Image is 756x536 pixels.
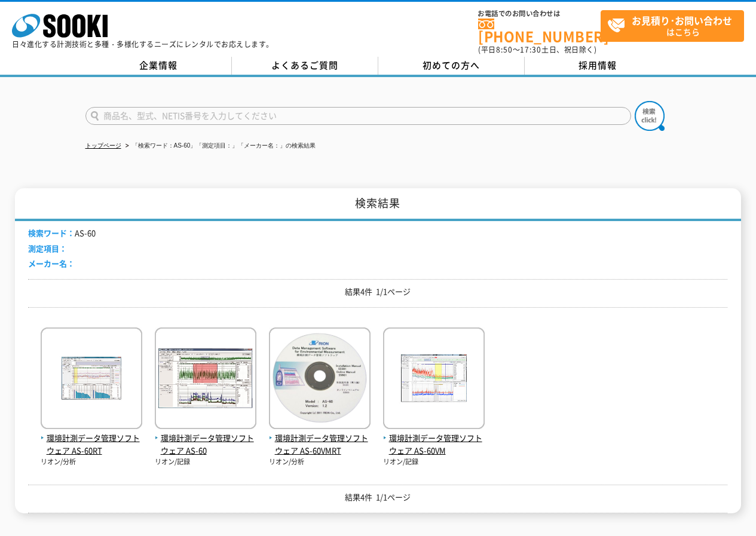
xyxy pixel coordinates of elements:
[28,258,75,269] span: メーカー名：
[423,59,480,72] span: 初めての方へ
[85,107,631,125] input: 商品名、型式、NETIS番号を入力してください
[41,432,142,457] span: 環境計測データ管理ソフトウェア AS-60RT
[269,432,371,457] span: 環境計測データ管理ソフトウェア AS-60VMRT
[525,57,671,75] a: 採用情報
[28,227,75,238] span: 検索ワード：
[28,286,727,298] p: 結果4件 1/1ページ
[269,419,371,457] a: 環境計測データ管理ソフトウェア AS-60VMRT
[478,19,601,43] a: [PHONE_NUMBER]
[378,57,525,75] a: 初めての方へ
[155,327,256,432] img: AS-60
[41,457,142,467] p: リオン/分析
[41,419,142,457] a: 環境計測データ管理ソフトウェア AS-60RT
[155,457,256,467] p: リオン/記録
[478,44,596,55] span: (平日 ～ 土日、祝日除く)
[232,57,378,75] a: よくあるご質問
[601,10,744,42] a: お見積り･お問い合わせはこちら
[28,227,96,240] li: AS-60
[383,457,485,467] p: リオン/記録
[269,457,371,467] p: リオン/分析
[41,327,142,432] img: AS-60RT
[478,10,601,17] span: お電話でのお問い合わせは
[607,11,743,41] span: はこちら
[383,419,485,457] a: 環境計測データ管理ソフトウェア AS-60VM
[496,44,513,55] span: 8:50
[383,432,485,457] span: 環境計測データ管理ソフトウェア AS-60VM
[632,13,732,27] strong: お見積り･お問い合わせ
[28,243,67,254] span: 測定項目：
[520,44,541,55] span: 17:30
[12,41,274,48] p: 日々進化する計測技術と多種・多様化するニーズにレンタルでお応えします。
[15,188,740,221] h1: 検索結果
[383,327,485,432] img: AS-60VM
[123,140,316,152] li: 「検索ワード：AS-60」「測定項目：」「メーカー名：」の検索結果
[85,57,232,75] a: 企業情報
[28,491,727,504] p: 結果4件 1/1ページ
[155,419,256,457] a: 環境計測データ管理ソフトウェア AS-60
[635,101,665,131] img: btn_search.png
[155,432,256,457] span: 環境計測データ管理ソフトウェア AS-60
[85,142,121,149] a: トップページ
[269,327,371,432] img: AS-60VMRT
